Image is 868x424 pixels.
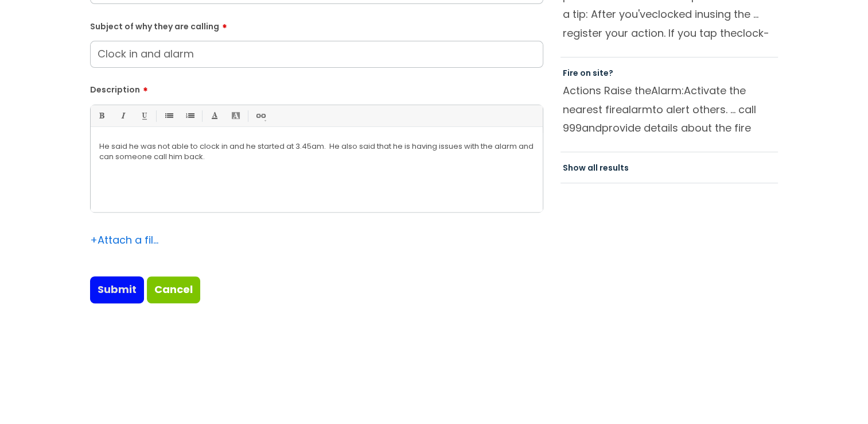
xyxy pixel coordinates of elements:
span: in [695,7,703,21]
span: Alarm: [651,83,684,98]
a: 1. Ordered List (Ctrl-Shift-8) [182,109,197,123]
input: Submit [90,276,144,303]
label: Subject of why they are calling [90,18,543,32]
a: Fire on site? [563,67,613,79]
a: Link [253,109,267,123]
a: Show all results [563,162,629,174]
p: He said he was not able to clock in and he started at 3.45am. He also said that he is having issu... [99,141,534,162]
a: Cancel [147,276,200,303]
a: Font Color [207,109,221,123]
span: alarm [622,102,652,117]
div: Attach a file [90,231,159,249]
span: and [582,121,602,135]
label: Description [90,81,543,95]
span: clocked [652,7,692,21]
a: Underline(Ctrl-U) [137,109,151,123]
p: Actions Raise the Activate the nearest fire to alert others. ... call 999 provide details about t... [563,82,776,137]
a: Bold (Ctrl-B) [94,109,108,123]
a: Back Color [228,109,243,123]
a: Italic (Ctrl-I) [115,109,130,123]
a: • Unordered List (Ctrl-Shift-7) [161,109,176,123]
